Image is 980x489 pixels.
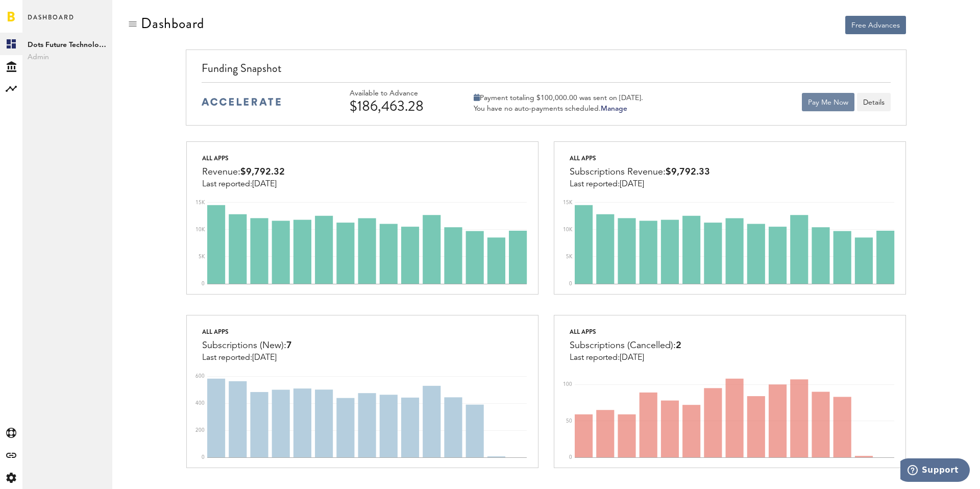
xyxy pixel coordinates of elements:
div: Available to Advance [350,89,447,98]
text: 0 [202,455,205,460]
span: [DATE] [620,180,644,188]
span: $9,792.33 [666,167,710,177]
iframe: Opens a widget where you can find more information [900,458,970,484]
span: Dashboard [28,11,75,33]
div: Subscriptions Revenue: [570,164,710,180]
text: 5K [566,254,573,259]
text: 100 [563,382,572,387]
div: You have no auto-payments scheduled. [474,104,643,113]
div: All apps [202,326,292,338]
text: 400 [195,401,205,406]
div: Last reported: [202,353,292,362]
text: 200 [195,428,205,433]
div: Revenue: [202,164,285,180]
img: accelerate-medium-blue-logo.svg [202,98,281,106]
span: 2 [676,341,681,350]
span: [DATE] [252,180,277,188]
div: Subscriptions (Cancelled): [570,338,681,353]
text: 50 [566,419,572,424]
button: Free Advances [845,16,906,34]
div: Funding Snapshot [202,60,890,82]
div: Subscriptions (New): [202,338,292,353]
span: 7 [286,341,292,350]
text: 0 [202,281,205,286]
button: Details [857,93,891,111]
text: 10K [563,227,573,232]
text: 0 [569,281,572,286]
button: Pay Me Now [802,93,854,111]
text: 15K [195,200,205,205]
div: All apps [570,326,681,338]
text: 0 [569,455,572,460]
div: All apps [570,152,710,164]
a: Manage [601,105,627,112]
text: 15K [563,200,573,205]
text: 10K [195,227,205,232]
span: Dots Future Technologies [28,39,107,51]
text: 600 [195,374,205,379]
span: [DATE] [620,354,644,362]
div: Last reported: [570,180,710,189]
div: $186,463.28 [350,98,447,114]
span: [DATE] [252,354,277,362]
text: 5K [199,254,205,259]
div: Last reported: [570,353,681,362]
span: $9,792.32 [240,167,285,177]
span: Admin [28,51,107,63]
div: All apps [202,152,285,164]
div: Last reported: [202,180,285,189]
div: Dashboard [141,15,204,32]
div: Payment totaling $100,000.00 was sent on [DATE]. [474,93,643,103]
